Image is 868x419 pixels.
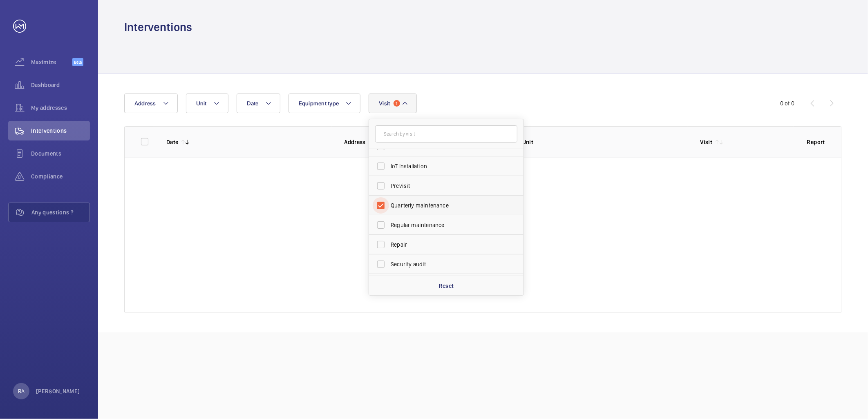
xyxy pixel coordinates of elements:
[391,201,503,209] span: Quarterly maintenance
[379,100,390,107] span: Visit
[237,94,280,113] button: Date
[369,94,416,113] button: Visit1
[72,58,83,66] span: Beta
[391,260,503,268] span: Security audit
[124,94,178,113] button: Address
[780,99,795,107] div: 0 of 0
[391,162,503,170] span: IoT Installation
[391,241,503,249] span: Repair
[31,58,72,66] span: Maximize
[391,182,503,190] span: Previsit
[124,20,192,35] h1: Interventions
[439,282,454,290] p: Reset
[375,125,517,143] input: Search by visit
[31,104,90,112] span: My addresses
[166,138,178,146] p: Date
[700,138,713,146] p: Visit
[18,387,25,395] p: RA
[186,94,228,113] button: Unit
[807,138,825,146] p: Report
[289,94,361,113] button: Equipment type
[31,208,89,216] span: Any questions ?
[391,221,503,229] span: Regular maintenance
[345,138,510,146] p: Address
[522,138,687,146] p: Unit
[134,100,156,107] span: Address
[31,81,90,89] span: Dashboard
[299,100,339,107] span: Equipment type
[31,149,90,158] span: Documents
[31,172,90,181] span: Compliance
[247,100,259,107] span: Date
[31,127,90,135] span: Interventions
[36,387,80,395] p: [PERSON_NAME]
[394,100,400,107] span: 1
[196,100,207,107] span: Unit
